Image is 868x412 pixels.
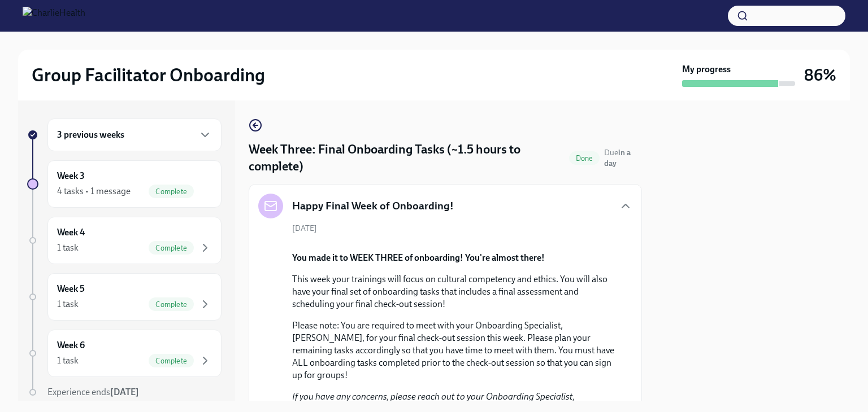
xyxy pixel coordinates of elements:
div: 1 task [57,354,79,367]
h6: 3 previous weeks [57,129,124,141]
h4: Week Three: Final Onboarding Tasks (~1.5 hours to complete) [249,141,565,175]
span: Complete [149,300,194,309]
img: CharlieHealth [23,7,85,25]
a: Week 61 taskComplete [27,330,222,377]
span: Due [604,148,631,168]
h6: Week 4 [57,226,85,239]
p: This week your trainings will focus on cultural competency and ethics. You will also have your fi... [292,273,614,310]
div: 1 task [57,242,79,254]
p: Please note: You are required to meet with your Onboarding Specialist, [PERSON_NAME], for your fi... [292,319,614,382]
span: Experience ends [47,387,139,397]
span: Complete [149,187,194,196]
div: 3 previous weeks [47,119,222,151]
strong: [DATE] [110,387,139,397]
a: Week 34 tasks • 1 messageComplete [27,160,222,208]
div: 1 task [57,298,79,310]
strong: You made it to WEEK THREE of onboarding! You're almost there! [292,252,545,263]
span: Complete [149,244,194,252]
a: Week 51 taskComplete [27,273,222,321]
h2: Group Facilitator Onboarding [32,64,265,86]
span: August 16th, 2025 09:00 [604,147,642,169]
span: Done [569,154,600,163]
h3: 86% [804,65,836,85]
h5: Happy Final Week of Onboarding! [292,199,454,213]
span: Complete [149,357,194,365]
strong: My progress [682,63,731,76]
strong: in a day [604,148,631,168]
h6: Week 6 [57,339,85,352]
a: Week 41 taskComplete [27,217,222,264]
h6: Week 3 [57,170,85,182]
h6: Week 5 [57,283,85,295]
span: [DATE] [292,223,317,234]
div: 4 tasks • 1 message [57,185,131,198]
